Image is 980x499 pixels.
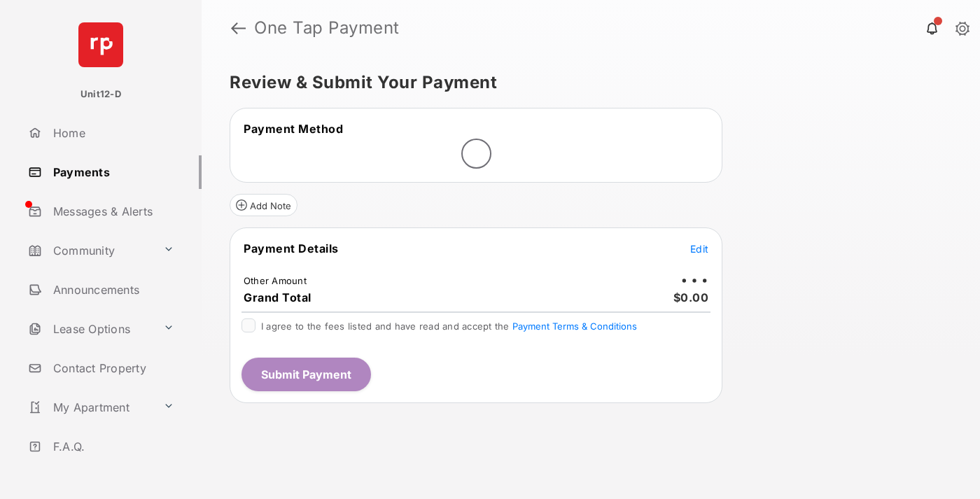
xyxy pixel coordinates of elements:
[230,194,297,216] button: Add Note
[22,234,157,267] a: Community
[512,321,637,332] button: I agree to the fees listed and have read and accept the
[241,358,371,391] button: Submit Payment
[22,391,157,424] a: My Apartment
[22,116,202,150] a: Home
[254,20,400,36] strong: One Tap Payment
[80,87,121,101] p: Unit12-D
[244,290,311,304] span: Grand Total
[22,351,202,385] a: Contact Property
[22,312,157,346] a: Lease Options
[673,290,709,304] span: $0.00
[244,241,339,255] span: Payment Details
[230,74,941,91] h5: Review & Submit Your Payment
[690,241,708,255] button: Edit
[244,122,343,136] span: Payment Method
[78,22,123,67] img: svg+xml;base64,PHN2ZyB4bWxucz0iaHR0cDovL3d3dy53My5vcmcvMjAwMC9zdmciIHdpZHRoPSI2NCIgaGVpZ2h0PSI2NC...
[690,243,708,255] span: Edit
[22,155,202,189] a: Payments
[261,321,637,332] span: I agree to the fees listed and have read and accept the
[22,273,202,307] a: Announcements
[22,430,202,463] a: F.A.Q.
[243,274,307,287] td: Other Amount
[22,195,202,228] a: Messages & Alerts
